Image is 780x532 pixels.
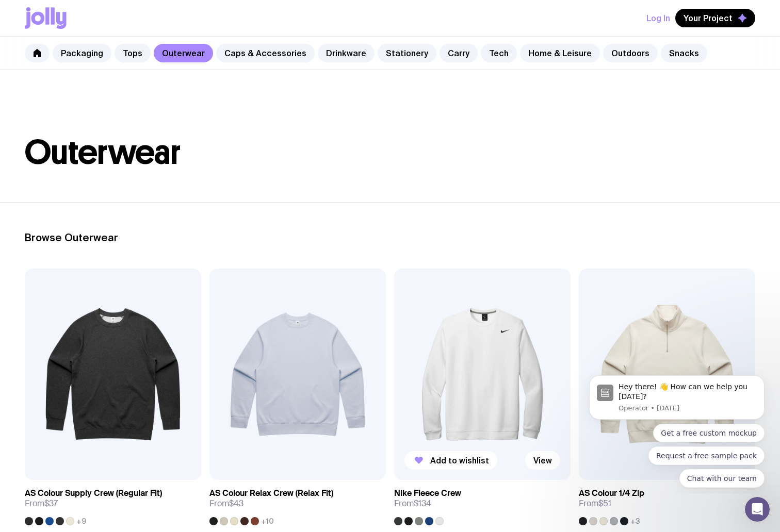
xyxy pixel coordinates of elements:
a: Drinkware [318,44,375,62]
h3: AS Colour Supply Crew (Regular Fit) [25,488,162,498]
a: Snacks [661,44,707,62]
iframe: Intercom notifications message [574,366,780,494]
span: Add to wishlist [430,455,489,465]
a: AS Colour Relax Crew (Relax Fit)From$43+10 [209,480,386,525]
a: View [525,451,560,470]
span: From [209,498,243,509]
button: Log In [646,9,670,27]
h3: AS Colour Relax Crew (Relax Fit) [209,488,333,498]
a: Carry [440,44,478,62]
a: Tops [115,44,151,62]
span: +3 [630,517,640,525]
h3: Nike Fleece Crew [394,488,461,498]
span: From [579,498,611,509]
span: +10 [261,517,274,525]
a: Nike Fleece CrewFrom$134 [394,480,571,525]
a: AS Colour Supply Crew (Regular Fit)From$37+9 [25,480,201,525]
a: Home & Leisure [520,44,600,62]
span: +9 [76,517,86,525]
a: Packaging [53,44,111,62]
h2: Browse Outerwear [25,231,755,244]
a: Tech [481,44,517,62]
a: Stationery [378,44,436,62]
a: AS Colour 1/4 ZipFrom$51+3 [579,480,755,525]
h1: Outerwear [25,136,755,169]
a: Outerwear [154,44,213,62]
a: Outdoors [603,44,658,62]
span: From [25,498,58,509]
button: Add to wishlist [404,451,497,470]
span: From [394,498,431,509]
span: $51 [598,498,611,509]
button: Your Project [675,9,755,27]
span: Your Project [684,13,733,23]
span: $37 [44,498,58,509]
span: $43 [229,498,243,509]
a: Caps & Accessories [216,44,315,62]
span: $134 [414,498,431,509]
iframe: Intercom live chat [745,497,770,522]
